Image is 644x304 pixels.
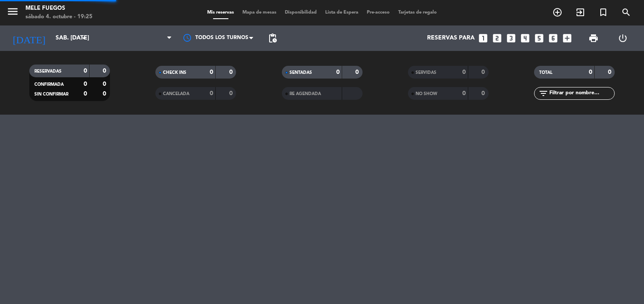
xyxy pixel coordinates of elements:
strong: 0 [481,90,487,96]
span: NO SHOW [416,92,437,96]
strong: 0 [608,69,613,75]
span: pending_actions [267,33,278,43]
i: looks_6 [548,33,559,44]
i: add_circle_outline [552,7,562,17]
div: LOG OUT [608,25,638,51]
div: Mele Fuegos [25,4,93,13]
span: RE AGENDADA [290,92,321,96]
span: Reservas para [427,35,475,42]
input: Filtrar por nombre... [548,89,614,98]
i: [DATE] [6,29,51,48]
i: exit_to_app [575,7,585,17]
strong: 0 [355,69,360,75]
strong: 0 [336,69,340,75]
span: TOTAL [539,70,552,75]
strong: 0 [210,69,213,75]
span: print [588,33,599,43]
span: Disponibilidad [281,10,321,15]
span: CONFIRMADA [34,82,64,87]
i: add_box [562,33,573,44]
i: search [621,7,631,17]
span: Mis reservas [203,10,238,15]
button: menu [6,5,19,21]
strong: 0 [229,69,234,75]
span: SERVIDAS [416,70,436,75]
strong: 0 [481,69,487,75]
strong: 0 [462,90,466,96]
strong: 0 [84,68,87,74]
strong: 0 [462,69,466,75]
i: looks_two [492,33,503,44]
strong: 0 [103,81,108,87]
span: CANCELADA [163,92,189,96]
i: filter_list [538,88,548,99]
span: SIN CONFIRMAR [34,92,68,96]
i: looks_3 [506,33,517,44]
span: Pre-acceso [363,10,394,15]
i: turned_in_not [598,7,608,17]
strong: 0 [84,81,87,87]
span: SENTADAS [290,70,312,75]
div: sábado 4. octubre - 19:25 [25,13,93,21]
strong: 0 [103,68,108,74]
strong: 0 [103,91,108,97]
i: power_settings_new [618,33,628,43]
i: looks_5 [534,33,545,44]
i: menu [6,5,19,18]
span: Mapa de mesas [238,10,281,15]
strong: 0 [210,90,213,96]
span: CHECK INS [163,70,186,75]
strong: 0 [589,69,592,75]
i: looks_one [478,33,489,44]
span: RESERVADAS [34,69,62,73]
i: arrow_drop_down [79,33,89,43]
span: Tarjetas de regalo [394,10,441,15]
strong: 0 [229,90,234,96]
strong: 0 [84,91,87,97]
span: Lista de Espera [321,10,363,15]
i: looks_4 [520,33,531,44]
